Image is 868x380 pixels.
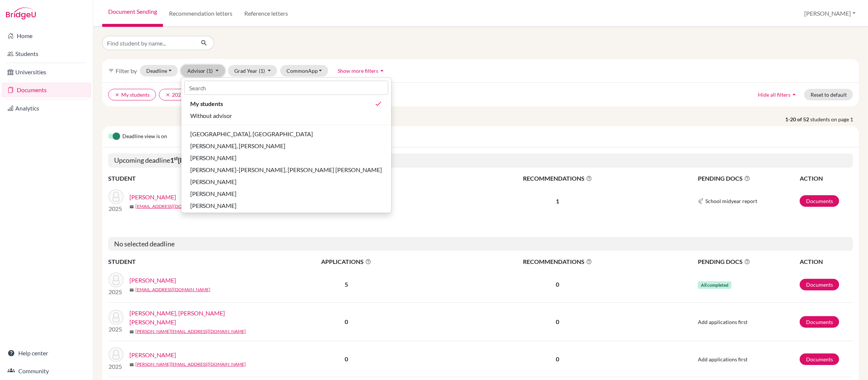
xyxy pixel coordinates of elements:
[109,272,123,287] img: Akasaki, Taichi
[436,174,680,183] span: RECOMMENDATIONS
[1,46,91,61] a: Students
[345,318,348,325] b: 0
[800,316,839,328] a: Documents
[698,281,731,289] span: All completed
[698,174,799,183] span: PENDING DOCS
[705,197,757,205] span: School midyear report
[1,364,91,379] a: Community
[108,89,156,100] button: clearMy students
[109,287,123,296] p: 2025
[758,91,790,98] span: Hide all filters
[436,257,680,266] span: RECOMMENDATIONS
[375,100,382,108] i: done
[102,36,195,50] input: Find student by name...
[181,200,391,212] button: [PERSON_NAME]
[800,353,839,365] a: Documents
[698,356,748,362] span: Add applications first
[804,89,853,100] button: Reset to default
[800,195,839,207] a: Documents
[1,28,91,43] a: Home
[109,362,123,371] p: 2025
[181,140,391,152] button: [PERSON_NAME], [PERSON_NAME]
[115,92,120,97] i: clear
[116,67,137,74] span: Filter by
[785,115,810,123] strong: 1-20 of 52
[1,65,91,80] a: Universities
[129,276,176,285] a: [PERSON_NAME]
[135,286,210,293] a: [EMAIL_ADDRESS][DOMAIN_NAME]
[165,92,170,97] i: clear
[109,189,123,204] img: Sobhani, Krishiv
[108,237,853,251] h5: No selected deadline
[108,68,114,74] i: filter_list
[135,328,246,335] a: [PERSON_NAME][EMAIL_ADDRESS][DOMAIN_NAME]
[181,128,391,140] button: [GEOGRAPHIC_DATA], [GEOGRAPHIC_DATA]
[190,99,223,108] span: My students
[190,153,237,162] span: [PERSON_NAME]
[129,351,176,359] a: [PERSON_NAME]
[135,203,210,210] a: [EMAIL_ADDRESS][DOMAIN_NAME]
[129,288,134,292] span: mail
[129,330,134,334] span: mail
[181,77,392,213] div: Advisor(1)
[280,65,329,77] button: CommonApp
[331,65,392,77] button: Show more filtersarrow_drop_up
[258,257,435,266] span: APPLICATIONS
[800,279,839,290] a: Documents
[109,347,123,362] img: ANAND, Anirudh
[1,101,91,116] a: Analytics
[1,82,91,97] a: Documents
[181,164,391,176] button: [PERSON_NAME]-[PERSON_NAME], [PERSON_NAME] [PERSON_NAME]
[109,325,123,334] p: 2025
[228,65,277,77] button: Grad Year(1)
[174,155,178,161] sup: st
[790,91,798,98] i: arrow_drop_up
[207,68,213,74] span: (1)
[436,317,680,326] p: 0
[129,205,134,209] span: mail
[801,6,859,21] button: [PERSON_NAME]
[170,156,199,164] b: 1 [DATE]
[259,68,265,74] span: (1)
[109,310,123,325] img: ALEJAR, Gavin Francis Lim
[184,81,388,95] input: Search
[752,89,804,100] button: Hide all filtersarrow_drop_up
[698,198,704,204] img: Common App logo
[129,362,134,367] span: mail
[190,141,286,150] span: [PERSON_NAME], [PERSON_NAME]
[378,67,386,74] i: arrow_drop_up
[181,176,391,188] button: [PERSON_NAME]
[799,257,853,267] th: ACTION
[338,68,378,74] span: Show more filters
[345,355,348,362] b: 0
[6,7,36,19] img: Bridge-U
[1,346,91,361] a: Help center
[140,65,178,77] button: Deadline
[190,111,232,120] span: Without advisor
[436,280,680,289] p: 0
[135,361,246,368] a: [PERSON_NAME][EMAIL_ADDRESS][DOMAIN_NAME]
[698,319,748,325] span: Add applications first
[190,130,313,138] span: [GEOGRAPHIC_DATA], [GEOGRAPHIC_DATA]
[698,257,799,266] span: PENDING DOCS
[181,65,225,77] button: Advisor(1)
[108,257,257,267] th: STUDENT
[159,89,190,100] button: clear2025
[190,201,237,210] span: [PERSON_NAME]
[108,153,853,168] h5: Upcoming deadline
[181,152,391,164] button: [PERSON_NAME]
[190,177,237,186] span: [PERSON_NAME]
[181,110,391,122] button: Without advisor
[108,174,257,183] th: STUDENT
[129,309,263,327] a: [PERSON_NAME], [PERSON_NAME] [PERSON_NAME]
[799,174,853,183] th: ACTION
[181,98,391,110] button: My studentsdone
[190,165,382,174] span: [PERSON_NAME]-[PERSON_NAME], [PERSON_NAME] [PERSON_NAME]
[181,188,391,200] button: [PERSON_NAME]
[810,115,859,123] span: students on page 1
[436,355,680,364] p: 0
[122,132,167,141] span: Deadline view is on
[436,197,680,206] p: 1
[129,193,176,202] a: [PERSON_NAME]
[109,204,123,213] p: 2025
